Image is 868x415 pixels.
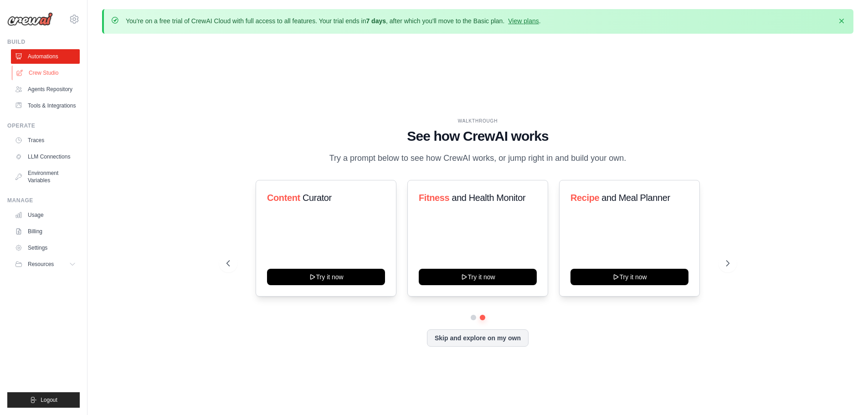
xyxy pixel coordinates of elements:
[7,122,80,129] div: Operate
[11,49,80,64] a: Automations
[570,269,688,285] button: Try it now
[419,193,449,203] span: Fitness
[11,224,80,239] a: Billing
[325,152,631,165] p: Try a prompt below to see how CrewAI works, or jump right in and build your own.
[11,149,80,164] a: LLM Connections
[267,269,385,285] button: Try it now
[126,16,541,26] p: You're on a free trial of CrewAI Cloud with full access to all features. Your trial ends in , aft...
[822,371,868,415] div: 聊天小组件
[427,329,529,347] button: Skip and explore on my own
[7,38,80,46] div: Build
[366,17,386,25] strong: 7 days
[7,12,53,26] img: Logo
[11,257,80,272] button: Resources
[11,98,80,113] a: Tools & Integrations
[12,66,81,80] a: Crew Studio
[11,241,80,255] a: Settings
[602,193,670,203] span: and Meal Planner
[419,269,537,285] button: Try it now
[11,166,80,188] a: Environment Variables
[7,392,80,408] button: Logout
[7,197,80,204] div: Manage
[226,118,729,124] div: WALKTHROUGH
[11,208,80,222] a: Usage
[41,396,57,404] span: Logout
[28,261,54,268] span: Resources
[452,193,525,203] span: and Health Monitor
[302,193,331,203] span: Curator
[226,128,729,144] h1: See how CrewAI works
[267,193,300,203] span: Content
[11,82,80,97] a: Agents Repository
[508,17,539,25] a: View plans
[570,193,599,203] span: Recipe
[822,371,868,415] iframe: Chat Widget
[11,133,80,148] a: Traces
